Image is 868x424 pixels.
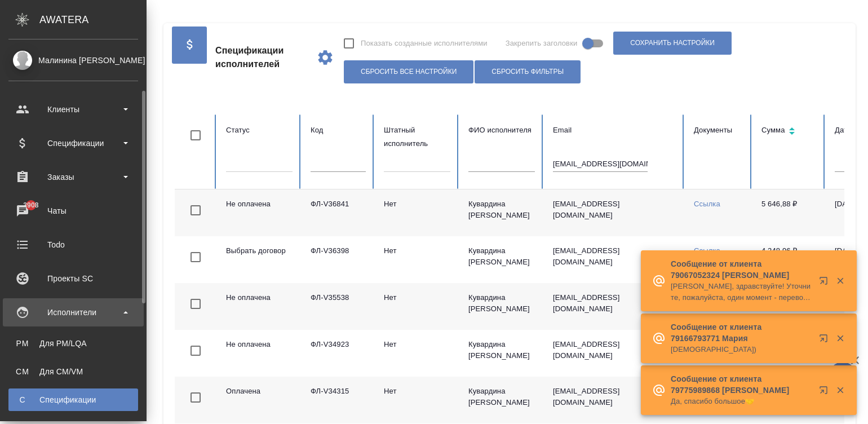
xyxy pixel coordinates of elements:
[630,38,715,48] span: Сохранить настройки
[468,123,535,137] div: ФИО исполнителя
[671,281,812,303] p: [PERSON_NAME], здравствуйте! Уточните, пожалуйста, один момент - перевод и заверение справки об о...
[302,189,375,236] td: ФЛ-V36841
[544,283,685,330] td: [EMAIL_ADDRESS][DOMAIN_NAME]
[8,332,138,355] a: PMДля PM/LQA
[459,283,544,330] td: Кувардина [PERSON_NAME]
[375,189,459,236] td: Нет
[829,276,852,286] button: Закрыть
[8,135,138,152] div: Спецификации
[694,123,743,137] div: Документы
[812,270,839,297] button: Открыть в новой вкладке
[16,200,45,211] span: 3908
[8,304,138,321] div: Исполнители
[8,270,138,287] div: Проекты SC
[613,32,732,55] button: Сохранить настройки
[829,333,852,343] button: Закрыть
[184,245,207,269] span: Toggle Row Selected
[8,169,138,185] div: Заказы
[302,283,375,330] td: ФЛ-V35538
[39,8,147,31] div: AWATERA
[302,236,375,283] td: ФЛ-V36398
[475,60,581,83] button: Сбросить фильтры
[375,330,459,377] td: Нет
[752,236,826,283] td: 4 248,96 ₽
[14,338,132,349] div: Для PM/LQA
[544,377,685,423] td: [EMAIL_ADDRESS][DOMAIN_NAME]
[311,123,366,137] div: Код
[217,283,302,330] td: Не оплачена
[184,198,207,222] span: Toggle Row Selected
[8,360,138,383] a: CMДля CM/VM
[184,339,207,363] span: Toggle Row Selected
[217,330,302,377] td: Не оплачена
[361,67,457,77] span: Сбросить все настройки
[459,377,544,423] td: Кувардина [PERSON_NAME]
[184,386,207,409] span: Toggle Row Selected
[544,189,685,236] td: [EMAIL_ADDRESS][DOMAIN_NAME]
[459,236,544,283] td: Кувардина [PERSON_NAME]
[375,236,459,283] td: Нет
[812,379,839,406] button: Открыть в новой вкладке
[217,377,302,423] td: Оплачена
[384,123,450,151] div: Штатный исполнитель
[8,101,138,118] div: Клиенты
[544,236,685,283] td: [EMAIL_ADDRESS][DOMAIN_NAME]
[459,330,544,377] td: Кувардина [PERSON_NAME]
[14,366,132,377] div: Для CM/VM
[506,38,578,49] span: Закрепить заголовки
[8,236,138,253] div: Todo
[14,394,132,405] div: Спецификации
[217,189,302,236] td: Не оплачена
[8,54,138,67] div: Малинина [PERSON_NAME]
[344,60,473,83] button: Сбросить все настройки
[375,377,459,423] td: Нет
[3,231,144,259] a: Todo
[829,385,852,395] button: Закрыть
[215,44,307,71] span: Спецификации исполнителей
[671,321,812,344] p: Сообщение от клиента 79166793771 Мария
[375,283,459,330] td: Нет
[8,202,138,219] div: Чаты
[694,246,720,255] a: Ссылка
[217,236,302,283] td: Выбрать договор
[544,330,685,377] td: [EMAIL_ADDRESS][DOMAIN_NAME]
[361,38,488,49] span: Показать созданные исполнителями
[3,264,144,293] a: Проекты SC
[491,67,564,77] span: Сбросить фильтры
[761,123,817,140] div: Сортировка
[671,373,812,396] p: Сообщение от клиента 79775989868 [PERSON_NAME]
[553,123,676,137] div: Email
[671,344,812,355] p: [DEMOGRAPHIC_DATA])
[752,189,826,236] td: 5 646,88 ₽
[671,396,812,407] p: Да, спасибо большое🤝
[302,330,375,377] td: ФЛ-V34923
[812,327,839,354] button: Открыть в новой вкладке
[226,123,293,137] div: Статус
[302,377,375,423] td: ФЛ-V34315
[8,388,138,411] a: ССпецификации
[694,200,720,208] a: Ссылка
[3,197,144,225] a: 3908Чаты
[459,189,544,236] td: Кувардина [PERSON_NAME]
[671,258,812,281] p: Сообщение от клиента 79067052324 [PERSON_NAME]
[184,292,207,316] span: Toggle Row Selected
